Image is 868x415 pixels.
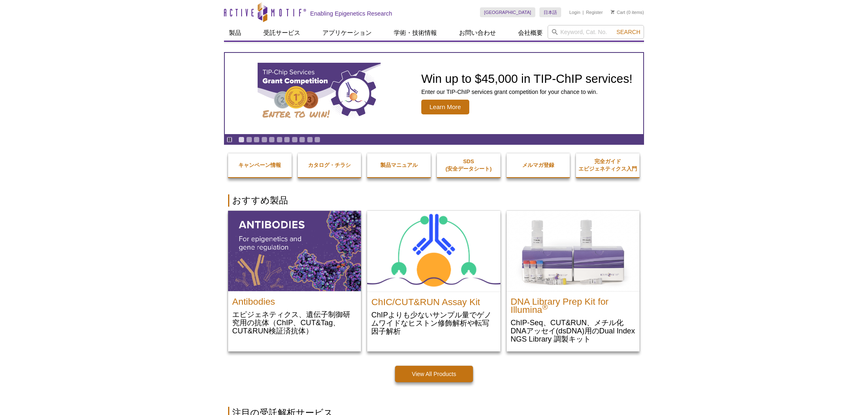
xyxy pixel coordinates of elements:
[611,7,644,17] li: (0 items)
[582,7,584,17] li: |
[578,158,637,172] strong: 完全ガイド エピジェネティクス入門
[507,153,570,177] a: メルマガ登録
[454,25,501,41] a: お問い合わせ
[261,137,267,143] a: Go to slide 4
[232,310,357,335] p: エピジェネティクス、遺伝子制御研究用の抗体（ChIP、CUT&Tag、CUT&RUN検証済抗体）
[511,318,635,343] p: ChIP-Seq、CUT&RUN、メチル化DNAアッセイ(dsDNA)用のDual Index NGS Library 調製キット
[507,211,640,291] img: DNA Library Prep Kit for Illumina
[437,150,500,181] a: SDS(安全データシート)
[310,10,392,17] h2: Enabling Epigenetics Research
[569,9,580,15] a: Login
[421,100,469,114] span: Learn More
[292,137,298,143] a: Go to slide 8
[539,7,561,17] a: 日本語
[480,7,535,17] a: [GEOGRAPHIC_DATA]
[367,211,500,292] img: ChIC/CUT&RUN Assay Kit
[232,294,357,306] h2: Antibodies
[445,158,492,172] strong: SDS (安全データシート)
[225,53,643,134] a: TIP-ChIP Services Grant Competition Win up to $45,000 in TIP-ChIP services! Enter our TIP-ChIP se...
[238,162,281,168] strong: キャンペーン情報
[617,29,640,35] span: Search
[224,25,246,41] a: 製品
[299,137,305,143] a: Go to slide 9
[611,10,614,14] img: Your Cart
[548,25,644,39] input: Keyword, Cat. No.
[269,137,275,143] a: Go to slide 5
[228,153,292,177] a: キャンペーン情報
[522,162,554,168] strong: メルマガ登録
[586,9,603,15] a: Register
[371,310,496,335] p: ChIPよりも少ないサンプル量でゲノムワイドなヒストン修飾解析や転写因子解析
[307,137,313,143] a: Go to slide 10
[228,194,640,207] h2: おすすめ製品
[542,303,548,311] sup: ®
[258,25,305,41] a: 受託サービス
[614,28,643,36] button: Search
[314,137,320,143] a: Go to slide 11
[226,137,233,143] a: Toggle autoplay
[238,137,244,143] a: Go to slide 1
[513,25,548,41] a: 会社概要
[611,9,625,15] a: Cart
[380,162,418,168] strong: 製品マニュアル
[298,153,361,177] a: カタログ・チラシ
[395,366,473,382] a: View All Products
[421,73,633,85] h2: Win up to $45,000 in TIP-ChIP services!
[228,211,361,291] img: All Antibodies
[318,25,377,41] a: アプリケーション
[258,63,381,124] img: TIP-ChIP Services Grant Competition
[308,162,351,168] strong: カタログ・チラシ
[576,150,640,181] a: 完全ガイドエピジェネティクス入門
[367,153,431,177] a: 製品マニュアル
[389,25,442,41] a: 学術・技術情報
[507,211,640,351] a: DNA Library Prep Kit for Illumina DNA Library Prep Kit for Illumina® ChIP-Seq、CUT&RUN、メチル化DNAアッセイ...
[511,294,635,314] h2: DNA Library Prep Kit for Illumina
[228,211,361,343] a: All Antibodies Antibodies エピジェネティクス、遺伝子制御研究用の抗体（ChIP、CUT&Tag、CUT&RUN検証済抗体）
[367,211,500,344] a: ChIC/CUT&RUN Assay Kit ChIC/CUT&RUN Assay Kit ChIPよりも少ないサンプル量でゲノムワイドなヒストン修飾解析や転写因子解析
[284,137,290,143] a: Go to slide 7
[276,137,283,143] a: Go to slide 6
[225,53,643,134] article: TIP-ChIP Services Grant Competition
[254,137,260,143] a: Go to slide 3
[371,294,496,306] h2: ChIC/CUT&RUN Assay Kit
[246,137,252,143] a: Go to slide 2
[421,88,633,96] p: Enter our TIP-ChIP services grant competition for your chance to win.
